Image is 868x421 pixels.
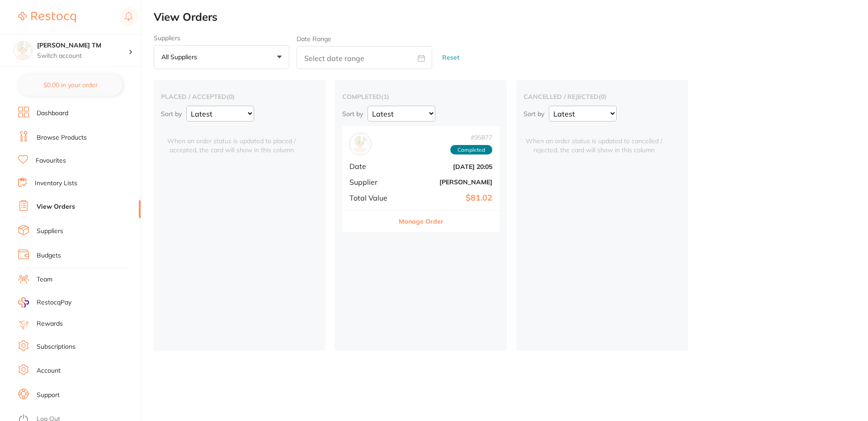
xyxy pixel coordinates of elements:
[297,35,331,42] label: Date Range
[450,145,492,155] span: Completed
[14,42,32,60] img: Nitheesh TM
[18,297,29,308] img: RestocqPay
[154,11,868,23] h2: View Orders
[161,93,318,101] h2: placed / accepted ( 0 )
[37,41,128,50] h4: Nitheesh TM
[439,46,462,70] button: Reset
[37,366,61,375] a: Account
[154,45,289,70] button: All suppliers
[352,136,369,153] img: Adam Dental
[349,194,395,202] span: Total Value
[37,275,52,284] a: Team
[297,46,432,69] input: Select date range
[342,110,363,118] p: Sort by
[37,51,128,61] p: Switch account
[399,210,443,232] button: Manage Order
[402,178,492,186] b: [PERSON_NAME]
[154,34,289,42] label: Suppliers
[18,7,76,28] a: Restocq Logo
[402,163,492,170] b: [DATE] 20:05
[18,74,123,96] button: $0.00 in your order
[37,251,61,260] a: Budgets
[18,297,71,308] a: RestocqPay
[524,110,544,118] p: Sort by
[402,193,492,203] b: $81.02
[349,178,395,186] span: Supplier
[18,12,76,23] img: Restocq Logo
[37,298,71,307] span: RestocqPay
[37,227,63,236] a: Suppliers
[349,162,395,170] span: Date
[37,342,75,351] a: Subscriptions
[37,391,60,400] a: Support
[450,134,492,141] span: # 95877
[524,126,665,154] span: When an order status is updated to cancelled / rejected, the card will show in this column
[37,202,75,211] a: View Orders
[37,319,63,328] a: Rewards
[524,93,681,101] h2: cancelled / rejected ( 0 )
[36,156,66,165] a: Favourites
[37,109,68,118] a: Dashboard
[35,179,77,188] a: Inventory Lists
[37,133,87,142] a: Browse Products
[161,110,182,118] p: Sort by
[161,53,201,61] p: All suppliers
[161,126,302,154] span: When an order status is updated to placed / accepted, the card will show in this column
[342,93,500,101] h2: completed ( 1 )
